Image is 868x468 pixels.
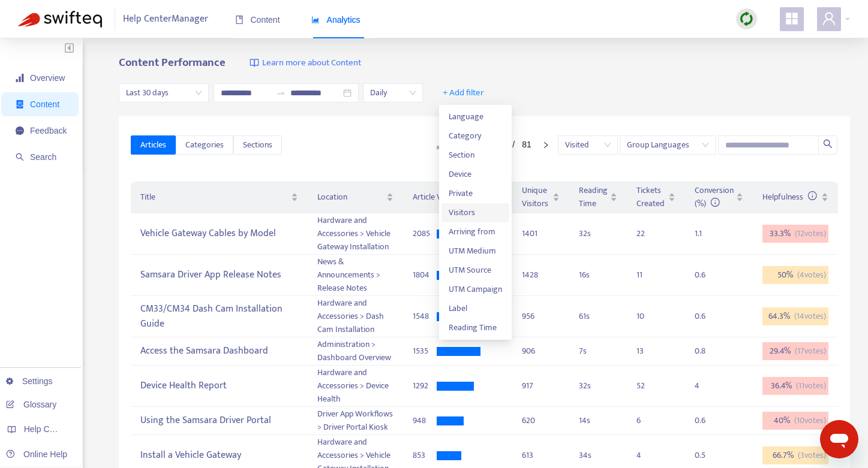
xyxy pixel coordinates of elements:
th: Article Views [403,182,512,213]
span: Analytics [311,15,361,25]
div: Install a Vehicle Gateway [140,446,298,466]
div: 11 [636,268,660,282]
td: Hardware and Accessories > Device Health [308,366,403,407]
span: Content [30,99,59,109]
div: 1292 [413,379,437,392]
div: 64.3 % [762,307,828,325]
div: 32 s [579,379,617,392]
span: Helpfulness [762,190,817,204]
span: Help Centers [24,424,73,434]
div: 0.5 [695,449,719,462]
div: 1535 [413,345,437,358]
span: search [823,139,833,149]
b: Content Performance [119,53,226,72]
div: Device Health Report [140,376,298,396]
div: 13 [636,345,660,358]
span: Reading Time [449,321,502,334]
span: Device [449,168,502,181]
span: right [542,141,549,149]
div: Using the Samsara Driver Portal [140,411,298,431]
span: Content [235,15,280,25]
img: image-link [250,58,259,68]
div: 1401 [522,227,560,240]
div: 4 [695,379,719,392]
th: Reading Time [569,182,627,213]
span: Label [449,302,502,315]
span: Feedback [30,126,67,135]
a: Settings [6,376,53,386]
div: 16 s [579,268,617,282]
div: 22 [636,227,660,240]
span: Help Center Manager [123,8,208,31]
div: 1548 [413,310,437,323]
span: ( 17 votes) [795,345,826,358]
button: right [536,138,555,152]
span: container [16,100,24,108]
div: 0.8 [695,345,719,358]
span: Visited [565,136,611,154]
iframe: Button to launch messaging window [820,420,858,458]
span: swap-right [276,88,286,98]
div: 61 s [579,310,617,323]
div: Samsara Driver App Release Notes [140,265,298,285]
div: 0.6 [695,414,719,427]
div: 50 % [762,266,828,284]
div: 10 [636,310,660,323]
span: Tickets Created [636,184,666,210]
span: ( 10 votes) [794,414,826,427]
a: Learn more about Content [250,56,361,70]
div: 906 [522,345,560,358]
span: Last 30 days [126,84,202,102]
div: 613 [522,449,560,462]
span: Location [317,191,384,204]
th: Location [308,182,403,213]
div: 66.7 % [762,446,828,464]
span: Overview [30,73,65,83]
td: Administration > Dashboard Overview [308,337,403,366]
span: appstore [785,11,799,26]
span: Arriving from [449,225,502,238]
div: 1428 [522,268,560,282]
span: ( 11 votes) [796,379,826,392]
span: UTM Source [449,264,502,277]
span: user [822,11,836,26]
span: Language [449,110,502,123]
div: 33.3 % [762,225,828,243]
span: / [512,140,515,149]
span: ( 4 votes) [797,268,826,282]
a: Online Help [6,449,67,459]
div: 32 s [579,227,617,240]
div: 917 [522,379,560,392]
span: signal [16,74,24,82]
span: Title [140,191,288,204]
button: + Add filter [434,83,493,102]
div: 52 [636,379,660,392]
span: Learn more about Content [262,56,361,70]
span: ( 3 votes) [798,449,826,462]
span: Search [30,152,56,162]
span: Unique Visitors [522,184,550,210]
div: 40 % [762,412,828,430]
span: book [235,16,244,24]
li: Next Page [536,138,555,152]
span: ( 14 votes) [794,310,826,323]
span: UTM Medium [449,244,502,258]
div: 7 s [579,345,617,358]
div: 948 [413,414,437,427]
li: 1/81 [484,138,531,152]
span: to [276,88,286,98]
th: Title [131,182,307,213]
td: Hardware and Accessories > Dash Cam Installation [308,296,403,337]
img: sync.dc5367851b00ba804db3.png [739,11,754,26]
a: Glossary [6,400,56,409]
td: Hardware and Accessories > Vehicle Gateway Installation [308,213,403,255]
span: Articles [140,138,166,152]
span: Category [449,129,502,143]
span: UTM Campaign [449,283,502,296]
span: Conversion (%) [695,183,734,210]
span: Categories [185,138,224,152]
button: Sections [233,135,282,155]
span: Group Languages [627,136,708,154]
div: 853 [413,449,437,462]
div: 2085 [413,227,437,240]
